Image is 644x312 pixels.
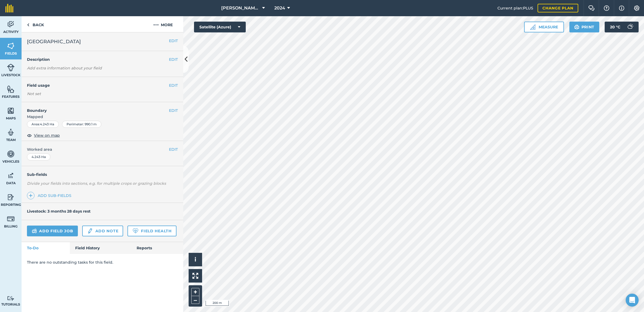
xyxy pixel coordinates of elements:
[87,228,93,234] img: svg+xml;base64,PD94bWwgdmVyc2lvbj0iMS4wIiBlbmNvZGluZz0idXRmLTgiPz4KPCEtLSBHZW5lcmF0b3I6IEFkb2JlIE...
[194,22,246,32] button: Satellite (Azure)
[27,22,29,28] img: svg+xml;base64,PHN2ZyB4bWxucz0iaHR0cDovL3d3dy53My5vcmcvMjAwMC9zdmciIHdpZHRoPSI5IiBoZWlnaHQ9IjI0Ii...
[524,22,564,32] button: Measure
[633,5,640,11] img: A cog icon
[569,22,600,32] button: Print
[27,146,178,152] span: Worked area
[27,132,60,139] button: View on map
[27,226,78,236] a: Add field job
[619,5,624,11] img: svg+xml;base64,PHN2ZyB4bWxucz0iaHR0cDovL3d3dy53My5vcmcvMjAwMC9zdmciIHdpZHRoPSIxNyIgaGVpZ2h0PSIxNy...
[7,296,15,301] img: svg+xml;base64,PD94bWwgdmVyc2lvbj0iMS4wIiBlbmNvZGluZz0idXRmLTgiPz4KPCEtLSBHZW5lcmF0b3I6IEFkb2JlIE...
[127,226,176,236] a: Field Health
[22,114,183,120] span: Mapped
[7,172,15,180] img: svg+xml;base64,PD94bWwgdmVyc2lvbj0iMS4wIiBlbmNvZGluZz0idXRmLTgiPz4KPCEtLSBHZW5lcmF0b3I6IEFkb2JlIE...
[29,192,33,199] img: svg+xml;base64,PHN2ZyB4bWxucz0iaHR0cDovL3d3dy53My5vcmcvMjAwMC9zdmciIHdpZHRoPSIxNCIgaGVpZ2h0PSIyNC...
[153,22,159,28] img: svg+xml;base64,PHN2ZyB4bWxucz0iaHR0cDovL3d3dy53My5vcmcvMjAwMC9zdmciIHdpZHRoPSIyMCIgaGVpZ2h0PSIyNC...
[27,91,178,96] div: Not set
[274,5,285,11] span: 2024
[62,121,101,128] div: Perimeter : 990.1 m
[195,256,196,263] span: i
[169,146,178,152] button: EDIT
[131,242,183,254] a: Reports
[588,5,595,11] img: Two speech bubbles overlapping with the left bubble in the forefront
[189,253,202,266] button: i
[7,42,15,50] img: svg+xml;base64,PHN2ZyB4bWxucz0iaHR0cDovL3d3dy53My5vcmcvMjAwMC9zdmciIHdpZHRoPSI1NiIgaGVpZ2h0PSI2MC...
[497,5,533,11] span: Current plan : PLUS
[191,296,199,304] button: –
[221,5,260,11] span: [PERSON_NAME] LTD
[7,63,15,72] img: svg+xml;base64,PD94bWwgdmVyc2lvbj0iMS4wIiBlbmNvZGluZz0idXRmLTgiPz4KPCEtLSBHZW5lcmF0b3I6IEFkb2JlIE...
[34,132,60,138] span: View on map
[143,16,183,32] button: More
[610,22,620,32] span: 20 ° C
[192,273,198,279] img: Four arrows, one pointing top left, one top right, one bottom right and the last bottom left
[27,209,91,214] h4: Livestock: 3 months 28 days rest
[7,150,15,158] img: svg+xml;base64,PD94bWwgdmVyc2lvbj0iMS4wIiBlbmNvZGluZz0idXRmLTgiPz4KPCEtLSBHZW5lcmF0b3I6IEFkb2JlIE...
[7,128,15,136] img: svg+xml;base64,PD94bWwgdmVyc2lvbj0iMS4wIiBlbmNvZGluZz0idXRmLTgiPz4KPCEtLSBHZW5lcmF0b3I6IEFkb2JlIE...
[169,82,178,88] button: EDIT
[5,4,13,12] img: fieldmargin Logo
[27,259,178,265] p: There are no outstanding tasks for this field.
[70,242,131,254] a: Field History
[82,226,123,236] a: Add note
[530,24,535,30] img: Ruler icon
[169,56,178,62] button: EDIT
[7,215,15,223] img: svg+xml;base64,PD94bWwgdmVyc2lvbj0iMS4wIiBlbmNvZGluZz0idXRmLTgiPz4KPCEtLSBHZW5lcmF0b3I6IEFkb2JlIE...
[169,108,178,113] button: EDIT
[605,22,639,32] button: 20 °C
[626,294,639,307] div: Open Intercom Messenger
[538,4,578,12] a: Change plan
[27,181,166,186] em: Divide your fields into sections, e.g. for multiple crops or grazing blocks
[574,24,579,30] img: svg+xml;base64,PHN2ZyB4bWxucz0iaHR0cDovL3d3dy53My5vcmcvMjAwMC9zdmciIHdpZHRoPSIxOSIgaGVpZ2h0PSIyNC...
[22,102,169,113] h4: Boundary
[27,66,102,71] em: Add extra information about your field
[27,56,178,62] h4: Description
[27,38,81,45] span: [GEOGRAPHIC_DATA]
[7,107,15,115] img: svg+xml;base64,PHN2ZyB4bWxucz0iaHR0cDovL3d3dy53My5vcmcvMjAwMC9zdmciIHdpZHRoPSI1NiIgaGVpZ2h0PSI2MC...
[22,242,70,254] a: To-Do
[625,22,635,32] img: svg+xml;base64,PD94bWwgdmVyc2lvbj0iMS4wIiBlbmNvZGluZz0idXRmLTgiPz4KPCEtLSBHZW5lcmF0b3I6IEFkb2JlIE...
[7,20,15,28] img: svg+xml;base64,PD94bWwgdmVyc2lvbj0iMS4wIiBlbmNvZGluZz0idXRmLTgiPz4KPCEtLSBHZW5lcmF0b3I6IEFkb2JlIE...
[603,5,610,11] img: A question mark icon
[7,193,15,201] img: svg+xml;base64,PD94bWwgdmVyc2lvbj0iMS4wIiBlbmNvZGluZz0idXRmLTgiPz4KPCEtLSBHZW5lcmF0b3I6IEFkb2JlIE...
[191,288,199,296] button: +
[22,16,49,32] a: Back
[7,85,15,93] img: svg+xml;base64,PHN2ZyB4bWxucz0iaHR0cDovL3d3dy53My5vcmcvMjAwMC9zdmciIHdpZHRoPSI1NiIgaGVpZ2h0PSI2MC...
[22,172,183,177] h4: Sub-fields
[27,121,59,128] div: Area : 4.243 Ha
[32,228,37,234] img: svg+xml;base64,PD94bWwgdmVyc2lvbj0iMS4wIiBlbmNvZGluZz0idXRmLTgiPz4KPCEtLSBHZW5lcmF0b3I6IEFkb2JlIE...
[27,192,74,199] a: Add sub-fields
[27,82,169,88] h4: Field usage
[27,132,32,139] img: svg+xml;base64,PHN2ZyB4bWxucz0iaHR0cDovL3d3dy53My5vcmcvMjAwMC9zdmciIHdpZHRoPSIxOCIgaGVpZ2h0PSIyNC...
[27,153,50,160] div: 4.243 Ha
[169,38,178,44] button: EDIT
